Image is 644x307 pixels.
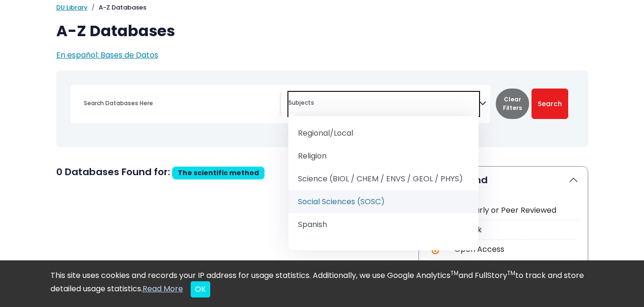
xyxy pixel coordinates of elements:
span: 0 Databases Found for: [56,165,170,178]
li: Religion [288,145,479,168]
li: Science (BIOL / CHEM / ENVS / GEOL / PHYS) [288,168,479,190]
li: Regional/Local [288,122,479,145]
button: Submit for Search Results [532,89,568,119]
div: This site uses cookies and records your IP address for usage statistics. Additionally, we use Goo... [51,270,594,297]
button: Close [191,281,210,297]
li: Social Sciences (SOSC) [288,190,479,213]
button: Clear Filters [496,89,529,119]
a: Read More [143,283,183,294]
h1: A-Z Databases [56,22,588,40]
input: Search database by title or keyword [78,96,280,110]
nav: Search filters [56,70,588,147]
button: Icon Legend [419,167,588,193]
li: Spanish [288,213,479,236]
div: Open Access [454,244,578,255]
span: The scientific method [178,168,259,178]
textarea: Search [288,100,479,108]
nav: breadcrumb [56,3,588,12]
sup: TM [507,269,515,277]
a: DU Library [56,3,88,12]
sup: TM [450,269,459,277]
a: En español: Bases de Datos [56,50,158,60]
div: Scholarly or Peer Reviewed [454,205,578,216]
li: A-Z Databases [88,3,146,12]
li: Sport Management (SPMG) [288,236,479,259]
div: e-Book [454,224,578,236]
